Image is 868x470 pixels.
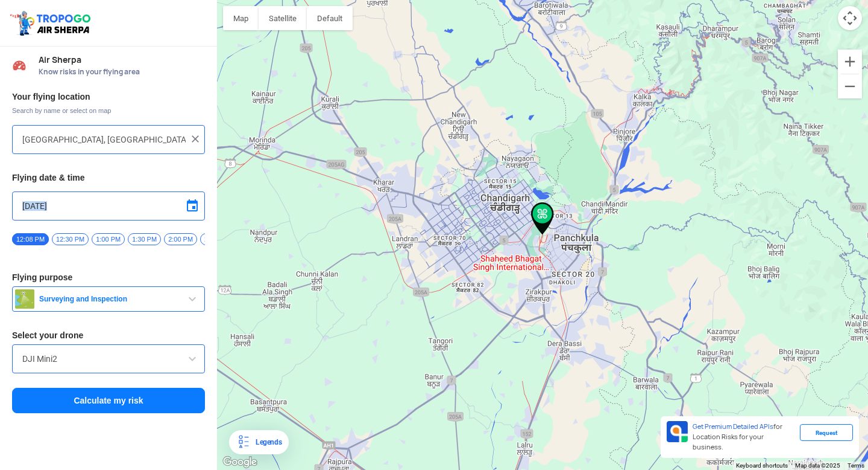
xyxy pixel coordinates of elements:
[220,454,260,470] img: Google
[12,286,205,312] button: Surveying and Inspection
[12,92,205,101] h3: Your flying location
[22,199,195,213] input: Select Date
[736,462,788,470] button: Keyboard shortcuts
[838,74,862,98] button: Zoom out
[15,289,34,309] img: survey.png
[22,352,195,366] input: Search by name or Brand
[12,273,205,282] h3: Flying purpose
[12,173,205,182] h3: Flying date & time
[128,233,161,245] span: 1:30 PM
[164,233,197,245] span: 2:00 PM
[838,6,862,30] button: Map camera controls
[795,462,840,469] span: Map data ©2025
[693,422,773,431] span: Get Premium Detailed APIs
[22,132,186,147] input: Search your flying location
[189,133,201,145] img: ic_close.png
[223,6,259,30] button: Show street map
[688,421,800,453] div: for Location Risks for your business.
[92,233,125,245] span: 1:00 PM
[52,233,89,245] span: 12:30 PM
[12,106,205,115] span: Search by name or select on map
[848,462,864,469] a: Terms
[12,233,49,245] span: 12:08 PM
[259,6,307,30] button: Show satellite imagery
[667,421,688,442] img: Premium APIs
[800,424,853,441] div: Request
[251,435,281,449] div: Legends
[12,58,27,72] img: Risk Scores
[39,55,205,65] span: Air Sherpa
[12,331,205,340] h3: Select your drone
[838,50,862,74] button: Zoom in
[236,435,251,449] img: Legends
[12,388,205,413] button: Calculate my risk
[9,9,95,37] img: ic_tgdronemaps.svg
[220,454,260,470] a: Open this area in Google Maps (opens a new window)
[34,294,185,304] span: Surveying and Inspection
[39,67,205,77] span: Know risks in your flying area
[200,233,233,245] span: 2:30 PM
